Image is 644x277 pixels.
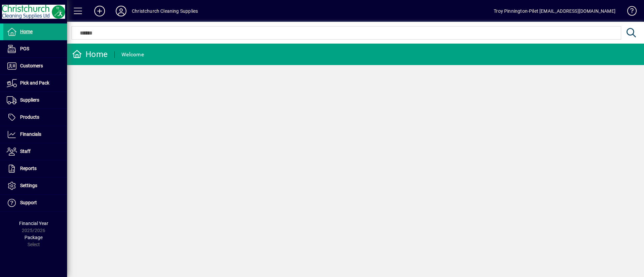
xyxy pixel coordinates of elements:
a: Support [3,195,67,211]
a: Knowledge Base [622,1,636,23]
div: Troy Pinnington-Pilet [EMAIL_ADDRESS][DOMAIN_NAME] [494,6,615,16]
span: Financial Year [19,221,48,226]
span: Reports [20,166,37,171]
span: Pick and Pack [20,80,49,86]
span: Package [24,235,43,240]
a: Financials [3,126,67,143]
a: Staff [3,143,67,160]
span: Financials [20,131,41,137]
span: Support [20,200,37,205]
a: Settings [3,177,67,194]
div: Home [72,49,108,60]
div: Welcome [121,49,144,60]
div: Christchurch Cleaning Supplies [132,6,198,16]
a: Reports [3,160,67,177]
span: Home [20,29,33,34]
span: Customers [20,63,43,68]
button: Add [89,5,110,17]
span: Suppliers [20,97,39,103]
span: Settings [20,183,37,188]
span: POS [20,46,29,51]
a: Customers [3,58,67,74]
a: Pick and Pack [3,75,67,92]
a: Products [3,109,67,126]
span: Products [20,114,39,120]
span: Staff [20,149,31,154]
a: Suppliers [3,92,67,109]
button: Profile [110,5,132,17]
a: POS [3,41,67,57]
